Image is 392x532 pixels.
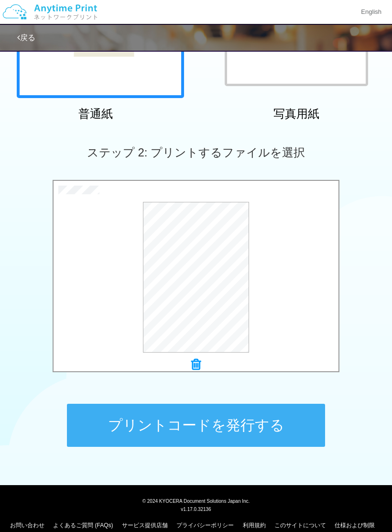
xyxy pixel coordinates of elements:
[67,404,325,447] button: プリントコードを発行する
[274,522,326,529] a: このサイトについて
[10,522,44,529] a: お問い合わせ
[17,33,35,42] a: 戻る
[243,522,266,529] a: 利用規約
[335,522,375,529] a: 仕様および制限
[53,522,113,529] a: よくあるご質問 (FAQs)
[213,108,380,120] h2: 写真用紙
[12,108,179,120] h2: 普通紙
[87,146,305,159] span: ステップ 2: プリントするファイルを選択
[122,522,168,529] a: サービス提供店舗
[181,506,211,512] span: v1.17.0.32136
[142,498,250,504] span: © 2024 KYOCERA Document Solutions Japan Inc.
[176,522,234,529] a: プライバシーポリシー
